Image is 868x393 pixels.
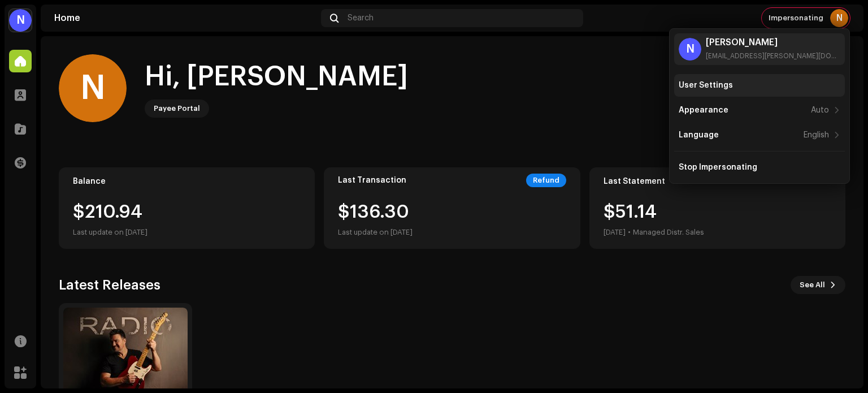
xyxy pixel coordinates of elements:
[706,51,840,61] div: [EMAIL_ADDRESS][PERSON_NAME][DOMAIN_NAME]
[604,226,626,239] div: [DATE]
[769,14,823,23] span: Impersonating
[59,276,160,294] h3: Latest Releases
[674,99,845,122] re-m-nav-item: Appearance
[628,226,631,239] div: •
[338,176,406,185] div: Last Transaction
[59,54,127,122] div: N
[811,106,829,115] div: Auto
[679,131,719,140] div: Language
[348,14,374,23] span: Search
[73,177,301,186] div: Balance
[59,167,315,249] re-o-card-value: Balance
[674,74,845,97] re-m-nav-item: User Settings
[800,274,825,296] span: See All
[804,131,829,140] div: English
[54,14,316,23] div: Home
[679,81,733,90] div: User Settings
[145,59,408,95] div: Hi, [PERSON_NAME]
[679,163,757,172] div: Stop Impersonating
[830,9,848,27] div: N
[791,276,845,294] button: See All
[73,226,301,239] div: Last update on [DATE]
[674,124,845,146] re-m-nav-item: Language
[706,38,840,47] div: [PERSON_NAME]
[674,156,845,179] re-m-nav-item: Stop Impersonating
[589,167,845,249] re-o-card-value: Last Statement
[9,9,32,32] div: N
[154,102,200,115] div: Payee Portal
[679,106,728,115] div: Appearance
[633,226,704,239] div: Managed Distr. Sales
[526,174,566,187] div: Refund
[679,38,701,61] div: N
[338,226,413,239] div: Last update on [DATE]
[604,177,831,186] div: Last Statement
